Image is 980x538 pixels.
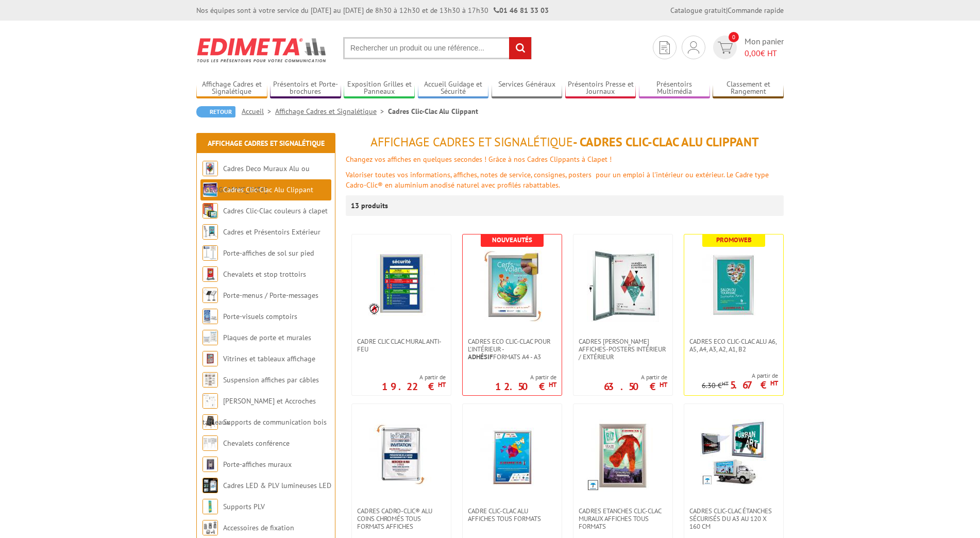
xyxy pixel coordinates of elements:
[202,288,218,303] img: Porte-menus / Porte-messages
[202,457,218,472] img: Porte-affiches muraux
[346,136,784,149] h1: - Cadres Clic-Clac Alu Clippant
[745,48,761,58] span: 0,00
[689,338,778,353] span: Cadres Eco Clic-Clac alu A6, A5, A4, A3, A2, A1, B2
[670,6,726,15] a: Catalogue gratuit
[223,312,297,321] a: Porte-visuels comptoirs
[684,507,783,530] a: Cadres Clic-Clac Étanches Sécurisés du A3 au 120 x 160 cm
[202,309,218,324] img: Porte-visuels comptoirs
[202,435,218,451] img: Chevalets conférence
[684,338,783,353] a: Cadres Eco Clic-Clac alu A6, A5, A4, A3, A2, A1, B2
[587,419,659,492] img: Cadres Etanches Clic-Clac muraux affiches tous formats
[344,80,415,97] a: Exposition Grilles et Panneaux
[365,419,437,492] img: Cadres Cadro-Clic® Alu coins chromés tous formats affiches
[370,134,573,150] span: Affichage Cadres et Signalétique
[573,338,672,361] a: Cadres [PERSON_NAME] affiches-posters intérieur / extérieur
[382,373,446,381] span: A partir de
[579,507,667,530] span: Cadres Etanches Clic-Clac muraux affiches tous formats
[711,36,784,59] a: devis rapide 0 Mon panier 0,00€ HT
[713,80,784,97] a: Classement et Rangement
[357,338,446,353] span: Cadre CLIC CLAC Mural ANTI-FEU
[202,266,218,282] img: Chevalets et stop trottoirs
[463,338,562,361] a: Cadres Eco Clic-Clac pour l'intérieur -Adhésifformats A4 - A3
[418,80,489,97] a: Accueil Guidage et Sécurité
[223,523,294,532] a: Accessoires de fixation
[604,383,667,390] p: 63.50 €
[351,195,390,216] p: 13 produits
[352,338,451,353] a: Cadre CLIC CLAC Mural ANTI-FEU
[579,338,667,361] span: Cadres [PERSON_NAME] affiches-posters intérieur / extérieur
[468,352,493,361] strong: Adhésif
[196,80,267,97] a: Affichage Cadres et Signalétique
[202,351,218,366] img: Vitrines et tableaux affichage
[275,107,388,116] a: Affichage Cadres et Signalétique
[718,42,733,54] img: devis rapide
[660,380,667,389] sup: HT
[770,379,778,388] sup: HT
[223,354,315,363] a: Vitrines et tableaux affichage
[346,155,612,164] font: Changez vos affiches en quelques secondes ! Grâce à nos Cadres Clippants à Clapet !
[495,373,556,381] span: A partir de
[639,80,710,97] a: Présentoirs Multimédia
[492,236,532,244] b: Nouveautés
[549,380,556,389] sup: HT
[223,206,328,215] a: Cadres Clic-Clac couleurs à clapet
[223,481,331,490] a: Cadres LED & PLV lumineuses LED
[343,37,532,59] input: Rechercher un produit ou une référence...
[223,270,306,279] a: Chevalets et stop trottoirs
[587,250,659,322] img: Cadres vitrines affiches-posters intérieur / extérieur
[722,380,729,387] sup: HT
[223,227,320,237] a: Cadres et Présentoirs Extérieur
[223,375,319,384] a: Suspension affiches par câbles
[196,5,549,15] div: Nos équipes sont à votre service du [DATE] au [DATE] de 8h30 à 12h30 et de 13h30 à 17h30
[689,507,778,530] span: Cadres Clic-Clac Étanches Sécurisés du A3 au 120 x 160 cm
[463,507,562,523] a: Cadre Clic-Clac Alu affiches tous formats
[382,383,446,390] p: 19.22 €
[196,31,328,69] img: Edimeta
[202,161,218,176] img: Cadres Deco Muraux Alu ou Bois
[223,185,313,194] a: Cadres Clic-Clac Alu Clippant
[476,250,548,322] img: Cadres Eco Clic-Clac pour l'intérieur - <strong>Adhésif</strong> formats A4 - A3
[202,520,218,535] img: Accessoires de fixation
[223,439,290,448] a: Chevalets conférence
[196,106,235,117] a: Retour
[202,224,218,240] img: Cadres et Présentoirs Extérieur
[202,478,218,493] img: Cadres LED & PLV lumineuses LED
[202,330,218,345] img: Plaques de porte et murales
[223,460,292,469] a: Porte-affiches muraux
[468,507,556,523] span: Cadre Clic-Clac Alu affiches tous formats
[700,419,767,486] img: Cadres Clic-Clac Étanches Sécurisés du A3 au 120 x 160 cm
[702,372,778,380] span: A partir de
[604,373,667,381] span: A partir de
[745,36,784,59] span: Mon panier
[729,32,739,42] span: 0
[346,170,769,190] font: Valoriser toutes vos informations, affiches, notes de service, consignes, posters pour un emploi ...
[730,382,778,388] p: 5.67 €
[565,80,636,97] a: Présentoirs Presse et Journaux
[270,80,341,97] a: Présentoirs et Porte-brochures
[702,382,729,390] p: 6.30 €
[468,338,556,361] span: Cadres Eco Clic-Clac pour l'intérieur - formats A4 - A3
[745,47,784,59] span: € HT
[492,80,563,97] a: Services Généraux
[352,507,451,530] a: Cadres Cadro-Clic® Alu coins chromés tous formats affiches
[368,250,435,317] img: Cadre CLIC CLAC Mural ANTI-FEU
[202,245,218,261] img: Porte-affiches de sol sur pied
[202,396,316,427] a: [PERSON_NAME] et Accroches tableaux
[202,164,310,194] a: Cadres Deco Muraux Alu ou [GEOGRAPHIC_DATA]
[242,107,275,116] a: Accueil
[698,250,770,322] img: Cadres Eco Clic-Clac alu A6, A5, A4, A3, A2, A1, B2
[688,41,699,54] img: devis rapide
[223,417,327,427] a: Supports de communication bois
[208,139,325,148] a: Affichage Cadres et Signalétique
[202,372,218,388] img: Suspension affiches par câbles
[223,291,318,300] a: Porte-menus / Porte-messages
[357,507,446,530] span: Cadres Cadro-Clic® Alu coins chromés tous formats affiches
[716,236,752,244] b: Promoweb
[495,383,556,390] p: 12.50 €
[573,507,672,530] a: Cadres Etanches Clic-Clac muraux affiches tous formats
[202,203,218,218] img: Cadres Clic-Clac couleurs à clapet
[438,380,446,389] sup: HT
[660,41,670,54] img: devis rapide
[476,419,548,492] img: Cadre Clic-Clac Alu affiches tous formats
[728,6,784,15] a: Commande rapide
